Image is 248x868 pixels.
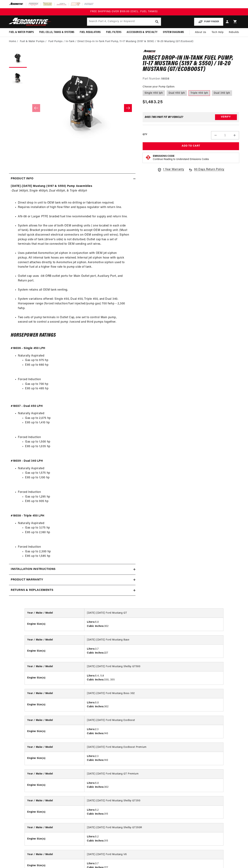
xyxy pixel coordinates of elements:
[161,77,169,80] strong: 18038
[84,796,223,805] td: [DATE]-[DATE] Ford Mustang Shelby GT350
[84,635,223,645] td: [DATE]-[DATE] Ford Mustang Base
[194,167,224,176] span: 90 Days Return Policy
[66,40,77,44] li: In-Tank
[87,705,104,708] strong: Cubic Inches:
[18,201,134,205] li: Direct drop in unit to OEM tank with no drilling or fabrication required.
[84,832,223,845] td: 5.2 315
[192,28,209,37] a: About Us
[11,588,53,593] h2: Returns & replacements
[25,662,84,671] th: Year / Make / Model
[25,671,84,684] th: Engine Size(s)
[25,530,134,539] li: E85 up to 2,160 hp
[84,779,223,792] td: 5.0 302
[18,435,134,453] li: Forced Induction
[25,609,84,618] th: Year / Make / Model
[226,28,242,37] summary: Rebuilds
[11,347,45,350] strong: #18036 - Single 450 LPH
[9,50,135,166] media-gallery: Gallery Viewer
[189,90,210,96] label: Triple 450 lph
[87,813,104,815] strong: Cubic Inches:
[25,698,84,711] th: Engine Size(s)
[18,490,134,508] li: Forced Induction
[87,625,104,628] strong: Cubic Inches:
[84,743,223,752] td: [DATE]-[DATE] Ford Mustang EcoBoost Premium
[25,752,84,765] th: Engine Size(s)
[209,28,226,37] summary: Tech Help
[9,70,27,87] button: Load image 2 in gallery view
[11,176,33,181] h2: Product Info
[215,114,237,120] button: Verify
[153,18,161,26] button: search button
[84,662,223,671] td: [DATE]-[DATE] Ford Mustang Shelby GT500
[143,99,163,105] span: $1,483.25
[25,832,84,845] th: Engine Size(s)
[25,743,84,752] th: Year / Make / Model
[25,644,84,657] th: Engine Size(s)
[18,205,134,214] li: Requires installation of high flow filter and bypass regulator with return line.
[25,635,84,645] th: Year / Make / Model
[163,167,184,172] span: 1 Year Warranty
[87,678,104,681] strong: Cubic Inches:
[124,28,160,37] summary: Accessories & Specialty
[25,618,84,631] th: Engine Size(s)
[127,30,158,34] span: Accessories & Specialty
[143,133,147,136] label: QTY
[229,30,239,34] span: Rebuilds
[11,189,87,192] em: -Dual 340lph, Single 450lph, Dual 450lph, & Triple 450lph
[143,85,175,89] legend: Choose your Pump Option:
[18,214,134,224] li: AN-08 or Larger PTFE braided fuel line recommended for supply and return line.
[32,104,40,112] button: Slide left
[84,698,223,711] td: 5.0 302
[9,564,135,575] summary: Installation Instructions
[84,805,223,819] td: 5.2 315
[84,689,223,698] td: [DATE]-[DATE] Ford Mustang Boss 302
[143,90,165,96] label: Single 450 lph
[18,521,134,539] li: Naturally Aspirated
[212,30,223,34] span: Tech Help
[87,652,104,654] strong: Cubic Inches:
[25,444,134,453] li: E85 up to 1,035 hp
[18,297,134,315] li: System variations offered: Single 450, Dual 450, Triple 450, and Dual 340. Horsepower range (forc...
[25,363,134,372] li: E85 up to 660 hp
[11,567,56,572] h2: Installation Instructions
[20,40,45,44] a: Fuel & Water Pumps
[18,411,134,430] li: Naturally Aspirated
[84,725,223,738] td: 2.3 140
[25,850,84,859] th: Year / Make / Model
[143,142,239,150] button: Add to Cart
[9,30,34,34] span: Fuel & Water Pumps
[143,77,239,81] div: Part Number:
[80,30,101,34] span: Fuel Regulators
[25,475,134,485] li: E85 up to 1,100 hp
[25,382,134,387] li: Gas up to 700 hp
[18,545,134,559] li: Forced Induction
[11,185,92,188] strong: [DATE]-[DATE] Mustang (S197 & S550) Pump Assemblies
[212,90,232,96] label: Dual 340 lph
[18,251,134,274] li: Uses patented Aeromotive jet siphon in conjunction with OEM jet siphon pickup. All internal tank ...
[77,28,103,37] summary: Fuel Regulators
[8,18,53,26] img: Aeromotive
[18,466,134,485] li: Naturally Aspirated
[9,40,16,44] a: Home
[195,31,206,34] span: About Us
[25,471,134,475] li: Gas up to 1,575 hp
[103,28,124,37] summary: Fuel Filters
[25,420,134,430] li: E85 up to 1,410 hp
[84,671,223,684] td: 5.4, 5.8 330, 355
[87,728,95,731] strong: Liters:
[84,752,223,765] td: 2.3 140
[25,495,134,499] li: Gas up to 1,295 hp
[9,50,27,68] button: Load image 1 in gallery view
[25,796,84,805] th: Year / Make / Model
[25,386,134,391] li: E85 up to 485 hp
[25,416,134,421] li: Gas up to 2,075 hp
[25,526,134,530] li: Gas up to 3,175 hp
[87,782,95,785] strong: Liters:
[25,440,134,444] li: Gas up to 1,500 hp
[25,823,84,832] th: Year / Make / Model
[18,354,134,372] li: Naturally Aspirated
[39,30,74,34] span: Fuel Cells, Tanks & Systems
[25,779,84,792] th: Engine Size(s)
[87,732,104,735] strong: Cubic Inches:
[25,689,84,698] th: Year / Make / Model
